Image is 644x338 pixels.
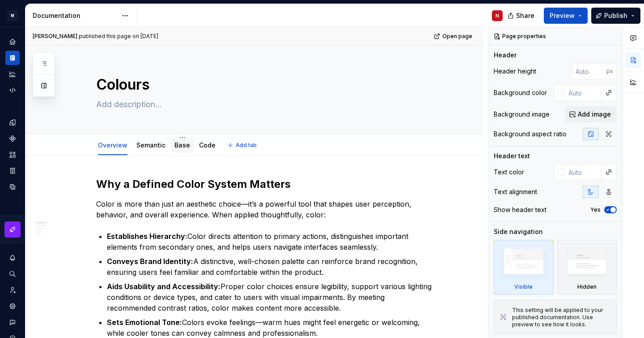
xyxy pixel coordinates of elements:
div: Hidden [577,283,597,290]
div: Header [494,51,517,60]
input: Auto [565,85,601,101]
div: Background aspect ratio [494,130,567,139]
strong: Aids Usability and Accessibility: [107,282,220,291]
div: Header text [494,152,530,160]
div: Visible [514,283,533,290]
div: Overview [94,135,131,154]
span: Share [516,11,534,20]
div: Text alignment [494,187,537,196]
span: Add tab [236,142,257,149]
strong: Establishes Hierarchy: [107,232,187,241]
label: Yes [590,206,601,213]
div: This setting will be applied to your published documentation. Use preview to see how it looks. [512,307,611,328]
span: Publish [604,11,627,20]
a: Documentation [5,51,20,65]
a: Code automation [5,83,20,97]
div: Side navigation [494,227,543,236]
div: published this page on [DATE] [79,33,158,40]
button: M [2,6,23,25]
a: Code [199,141,216,149]
span: Open page [442,33,472,40]
div: Background color [494,88,547,97]
p: A distinctive, well-chosen palette can reinforce brand recognition, ensuring users feel familiar ... [107,256,434,277]
span: [PERSON_NAME] [33,33,77,40]
h2: Why a Defined Color System Matters [96,177,434,191]
p: Color directs attention to primary actions, distinguishes important elements from secondary ones,... [107,231,434,252]
a: Overview [98,141,127,149]
button: Share [503,8,540,24]
p: Proper color choices ensure legibility, support various lighting conditions or device types, and ... [107,281,434,313]
a: Home [5,35,20,49]
a: Assets [5,147,20,162]
button: Add tab [225,139,261,152]
strong: Sets Emotional Tone: [107,318,182,327]
strong: Conveys Brand Identity: [107,257,193,266]
div: Semantic [133,135,169,154]
p: px [606,68,613,75]
div: Hidden [557,240,617,295]
a: Semantic [136,141,165,149]
a: Base [174,141,190,149]
input: Auto [572,63,606,79]
a: Data sources [5,180,20,194]
a: Components [5,131,20,146]
div: M [7,10,18,21]
span: Add image [578,110,611,119]
a: Storybook stories [5,164,20,178]
a: Invite team [5,283,20,297]
button: Search ⌘K [5,267,20,281]
div: Header height [494,67,536,76]
p: Color is more than just an aesthetic choice—it’s a powerful tool that shapes user perception, beh... [96,199,434,220]
div: Visible [494,240,554,295]
button: Preview [544,8,588,24]
a: Design tokens [5,115,20,130]
button: Publish [591,8,640,24]
a: Open page [431,30,476,43]
input: Auto [565,164,601,180]
button: Notifications [5,251,20,265]
div: Code [195,135,219,154]
div: Documentation [33,11,117,20]
span: Preview [550,11,575,20]
a: Settings [5,299,20,313]
div: Background image [494,110,550,119]
div: N [496,12,499,19]
div: Base [171,135,194,154]
button: Contact support [5,315,20,329]
a: Analytics [5,67,20,81]
div: Show header text [494,205,547,214]
button: Add image [565,106,617,122]
textarea: Colours [94,74,432,95]
div: Text color [494,168,524,177]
